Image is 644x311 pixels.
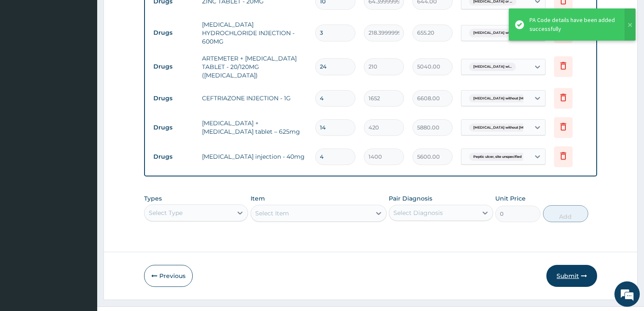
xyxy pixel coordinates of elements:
[44,47,142,58] div: Chat with us now
[469,124,554,132] span: [MEDICAL_DATA] without [MEDICAL_DATA]
[149,91,198,106] td: Drugs
[198,90,311,107] td: CEFTRIAZONE INJECTION - 1G
[149,209,183,217] div: Select Type
[149,59,198,74] td: Drugs
[469,94,554,103] span: [MEDICAL_DATA] without [MEDICAL_DATA]
[469,63,516,71] span: [MEDICAL_DATA] wi...
[389,194,432,203] label: Pair Diagnosis
[469,29,516,37] span: [MEDICAL_DATA] wi...
[529,16,617,33] div: PA Code details have been added successfully
[198,148,311,165] td: [MEDICAL_DATA] injection - 40mg
[393,209,443,217] div: Select Diagnosis
[198,50,311,84] td: ARTEMETER + [MEDICAL_DATA] TABLET - 20/120MG ([MEDICAL_DATA])
[149,25,198,41] td: Drugs
[49,99,117,184] span: We're online!
[198,16,311,50] td: [MEDICAL_DATA] HYDROCHLORIDE INJECTION - 600MG
[251,194,265,203] label: Item
[543,205,588,222] button: Add
[144,265,193,287] button: Previous
[149,149,198,165] td: Drugs
[139,4,159,25] div: Minimize live chat window
[495,194,526,203] label: Unit Price
[198,115,311,140] td: [MEDICAL_DATA] + [MEDICAL_DATA] tablet – 625mg
[469,153,526,161] span: Peptic ulcer, site unspecified
[4,215,161,245] textarea: Type your message and hit 'Enter'
[546,265,597,287] button: Submit
[144,195,162,202] label: Types
[149,120,198,135] td: Drugs
[16,42,34,63] img: d_794563401_company_1708531726252_794563401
